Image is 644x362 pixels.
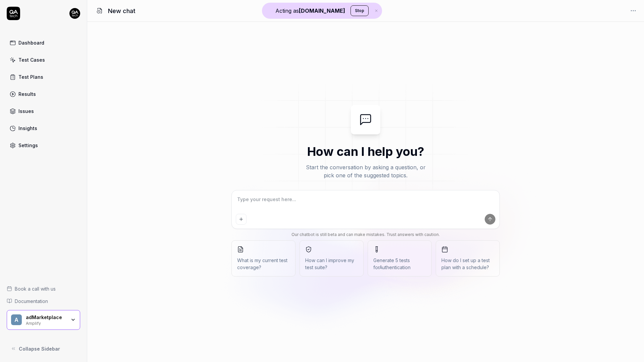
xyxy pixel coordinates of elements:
[300,240,364,277] button: How can I improve my test suite?
[441,257,494,271] span: How do I set up a test plan with a schedule?
[305,257,358,271] span: How can I improve my test suite?
[7,53,80,66] a: Test Cases
[18,125,37,132] div: Insights
[18,108,34,115] div: Issues
[69,8,80,19] img: 7ccf6c19-61ad-4a6c-8811-018b02a1b829.jpg
[7,139,80,152] a: Settings
[15,298,48,305] span: Documentation
[26,320,66,325] div: Amplify
[7,105,80,118] a: Issues
[7,342,80,355] button: Collapse Sidebar
[7,36,80,49] a: Dashboard
[351,5,369,16] button: Stop
[231,240,296,277] button: What is my current test coverage?
[26,314,66,320] div: adMarketplace
[7,87,80,101] a: Results
[18,142,38,149] div: Settings
[18,56,45,63] div: Test Cases
[18,90,36,98] div: Results
[236,214,247,225] button: Add attachment
[11,314,22,325] span: a
[18,73,43,80] div: Test Plans
[231,232,500,238] div: Our chatbot is still beta and can make mistakes. Trust answers with caution.
[7,122,80,135] a: Insights
[7,310,80,330] button: aadMarketplaceAmplify
[436,240,500,277] button: How do I set up a test plan with a schedule?
[18,39,44,46] div: Dashboard
[19,345,60,352] span: Collapse Sidebar
[7,70,80,83] a: Test Plans
[7,298,80,305] a: Documentation
[108,6,136,15] h1: New chat
[7,285,80,292] a: Book a call with us
[237,257,290,271] span: What is my current test coverage?
[368,240,432,277] button: Generate 5 tests forAuthentication
[373,257,411,270] span: Generate 5 tests for Authentication
[15,285,56,292] span: Book a call with us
